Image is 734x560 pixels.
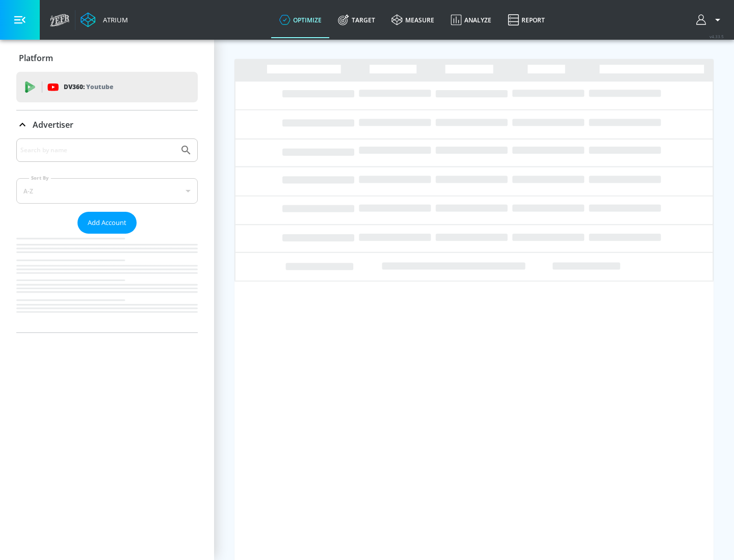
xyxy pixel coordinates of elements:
div: Advertiser [16,110,198,139]
label: Sort By [29,175,51,181]
span: Add Account [88,217,126,229]
p: DV360: [64,81,113,93]
button: Add Account [77,212,137,234]
span: v 4.33.5 [710,34,724,39]
a: measure [383,2,442,38]
p: Platform [19,52,53,64]
a: Target [330,2,383,38]
div: A-Z [16,178,198,204]
div: Platform [16,44,198,72]
p: Youtube [86,81,113,92]
a: Report [500,2,553,38]
div: Advertiser [16,138,198,332]
input: Search by name [20,144,175,157]
p: Advertiser [33,119,73,130]
a: Analyze [442,2,500,38]
a: optimize [271,2,330,38]
div: DV360: Youtube [16,72,198,102]
div: Atrium [99,15,128,24]
nav: list of Advertiser [16,234,198,332]
a: Atrium [81,12,128,27]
